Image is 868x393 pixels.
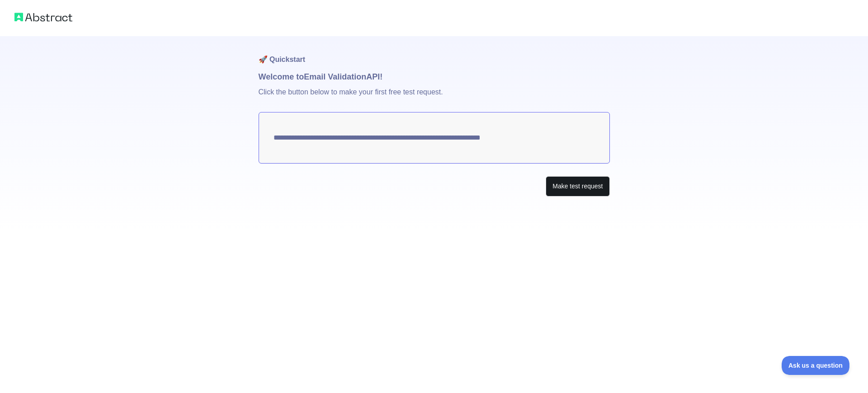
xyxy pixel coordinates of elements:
[259,83,610,112] p: Click the button below to make your first free test request.
[14,11,72,23] img: Abstract logo
[782,356,850,375] iframe: Toggle Customer Support
[259,36,610,70] h1: 🚀 Quickstart
[259,70,610,83] h1: Welcome to Email Validation API!
[546,176,609,196] button: Make test request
